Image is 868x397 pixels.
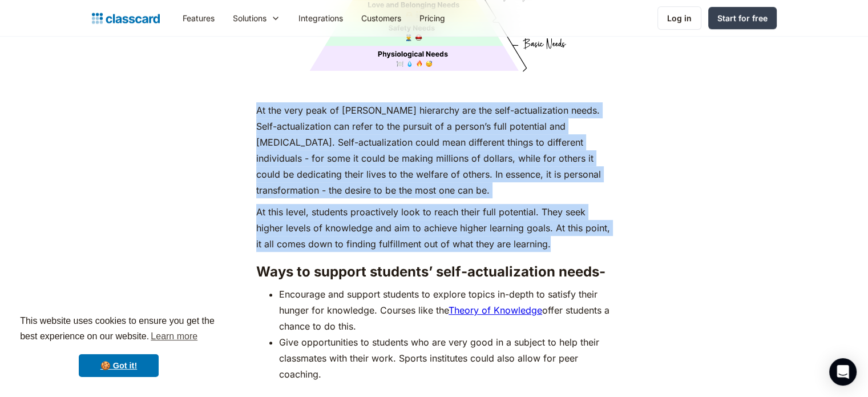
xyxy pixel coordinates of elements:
[352,5,410,31] a: Customers
[717,12,768,24] div: Start for free
[173,5,224,31] a: Features
[657,6,701,30] a: Log in
[289,5,352,31] a: Integrations
[708,7,777,29] a: Start for free
[20,314,217,345] span: This website uses cookies to ensure you get the best experience on our website.
[149,328,199,345] a: learn more about cookies
[279,334,612,382] li: Give opportunities to students who are very good in a subject to help their classmates with their...
[410,5,454,31] a: Pricing
[256,204,612,252] p: At this level, students proactively look to reach their full potential. They seek higher levels o...
[667,12,692,24] div: Log in
[224,5,289,31] div: Solutions
[449,304,542,316] a: Theory of Knowledge
[279,286,612,334] li: Encourage and support students to explore topics in-depth to satisfy their hunger for knowledge. ...
[829,358,857,386] div: Open Intercom Messenger
[256,102,612,198] p: At the very peak of [PERSON_NAME] hierarchy are the self-actualization needs. Self-actualization ...
[233,12,267,24] div: Solutions
[9,303,228,388] div: cookieconsent
[79,354,159,377] a: dismiss cookie message
[92,10,160,26] a: home
[256,263,612,280] h3: Ways to support students’ self-actualization needs-
[256,81,612,97] p: ‍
